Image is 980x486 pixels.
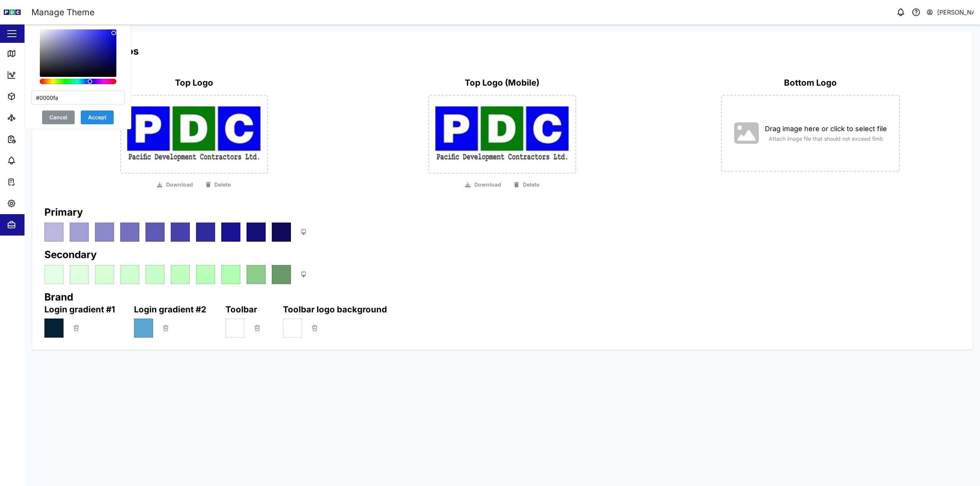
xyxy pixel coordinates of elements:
div: Dashboard [20,71,54,79]
h2: Organisation Logos [44,44,960,58]
h3: Login gradient #2 [134,304,206,315]
button: Accept [81,111,114,124]
button: [PERSON_NAME] [926,7,974,18]
div: Assets [20,92,44,101]
span: Download [166,180,193,189]
button: Download [462,180,505,190]
h3: Toolbar logo background [283,304,387,315]
img: Main Logo [4,4,21,21]
h2: Secondary [44,248,960,261]
div: Reports [20,135,46,143]
h3: Login gradient #1 [44,304,115,315]
span: Accept [88,111,106,124]
div: Settings [20,199,47,208]
span: Cancel [49,111,67,124]
h3: Toolbar [225,304,264,315]
h2: Brand [44,290,960,304]
a: Download [154,180,196,190]
button: Delete [511,180,542,190]
a: Download [462,180,505,190]
span: Delete [523,180,539,189]
h3: Bottom Logo [784,77,837,89]
span: Download [474,180,501,189]
div: Alarms [20,156,44,165]
div: Sites [20,114,38,122]
div: [PERSON_NAME] [937,8,974,17]
div: Manage Theme [31,6,95,19]
span: Delete [214,180,231,189]
div: Admin [20,221,42,229]
div: Tasks [20,178,41,186]
h2: Primary [44,205,960,219]
button: Cancel [42,111,75,124]
h3: Top Logo (Mobile) [465,77,539,89]
h3: Top Logo [175,77,213,89]
button: Delete [203,180,234,190]
div: Map [20,49,37,58]
button: Download [154,180,196,190]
